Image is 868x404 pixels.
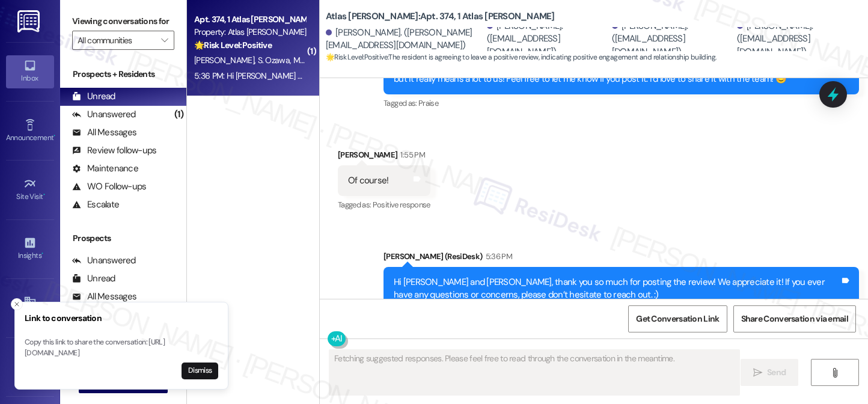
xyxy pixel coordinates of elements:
[72,254,136,267] div: Unanswered
[72,290,136,303] div: All Messages
[72,108,136,121] div: Unanswered
[397,148,424,161] div: 1:55 PM
[17,10,42,32] img: ResiDesk Logo
[373,200,430,210] span: Positive response
[72,144,156,157] div: Review follow-ups
[6,233,54,265] a: Insights •
[483,250,512,263] div: 5:36 PM
[612,20,734,58] div: [PERSON_NAME]. ([EMAIL_ADDRESS][DOMAIN_NAME])
[326,51,716,64] span: : The resident is agreeing to leave a positive review, indicating positive engagement and relatio...
[384,250,859,267] div: [PERSON_NAME] (ResiDesk)
[194,40,272,50] strong: 🌟 Risk Level: Positive
[6,174,54,206] a: Site Visit •
[25,312,218,325] h3: Link to conversation
[72,198,119,211] div: Escalate
[194,70,864,81] div: 5:36 PM: Hi [PERSON_NAME] and [PERSON_NAME], thank you so much for posting the review! We appreci...
[338,148,430,165] div: [PERSON_NAME]
[326,10,555,23] b: Atlas [PERSON_NAME]: Apt. 374, 1 Atlas [PERSON_NAME]
[733,305,856,332] button: Share Conversation via email
[6,351,54,384] a: Leads
[338,196,430,213] div: Tagged as:
[628,305,727,332] button: Get Conversation Link
[72,272,115,285] div: Unread
[636,313,719,325] span: Get Conversation Link
[257,55,293,66] span: S. Ozawa
[737,20,859,58] div: [PERSON_NAME]. ([EMAIL_ADDRESS][DOMAIN_NAME])
[6,55,54,88] a: Inbox
[384,94,859,112] div: Tagged as:
[394,276,840,302] div: Hi [PERSON_NAME] and [PERSON_NAME], thank you so much for posting the review! We appreciate it! I...
[25,337,218,358] p: Copy this link to share the conversation: [URL][DOMAIN_NAME]
[767,366,786,379] span: Send
[78,31,155,50] input: All communities
[6,292,54,324] a: Buildings
[41,249,43,258] span: •
[194,13,305,26] div: Apt. 374, 1 Atlas [PERSON_NAME]
[194,55,258,66] span: [PERSON_NAME]
[72,12,174,31] label: Viewing conversations for
[182,363,218,379] button: Dismiss
[161,35,168,45] i: 
[329,350,739,395] textarea: Fetching suggested responses. Please feel free to read through the conversation in the meantime.
[830,368,839,378] i: 
[753,368,762,378] i: 
[293,55,366,66] span: M. [PERSON_NAME]
[741,359,799,386] button: Send
[418,98,438,108] span: Praise
[348,174,389,187] div: Of course!
[326,52,388,62] strong: 🌟 Risk Level: Positive
[741,313,848,325] span: Share Conversation via email
[60,68,186,81] div: Prospects + Residents
[60,232,186,245] div: Prospects
[72,180,146,193] div: WO Follow-ups
[11,298,23,310] button: Close toast
[194,26,305,38] div: Property: Atlas [PERSON_NAME]
[171,105,186,124] div: (1)
[72,126,136,139] div: All Messages
[72,90,115,103] div: Unread
[72,162,138,175] div: Maintenance
[326,26,484,52] div: [PERSON_NAME]. ([PERSON_NAME][EMAIL_ADDRESS][DOMAIN_NAME])
[53,132,55,140] span: •
[487,20,609,58] div: [PERSON_NAME]. ([EMAIL_ADDRESS][DOMAIN_NAME])
[43,191,45,199] span: •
